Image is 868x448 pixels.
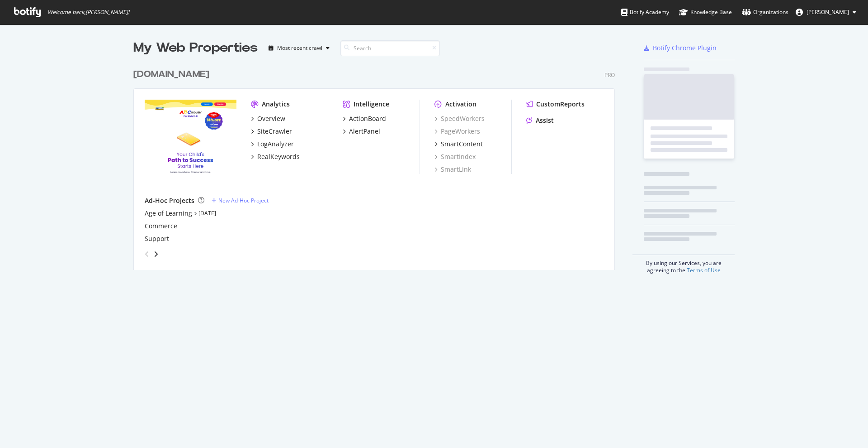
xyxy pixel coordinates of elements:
[262,100,290,109] div: Analytics
[145,222,177,231] a: Commerce
[257,140,294,149] div: LogAnalyzer
[212,197,269,204] a: New Ad-Hoc Project
[536,116,554,125] div: Assist
[257,127,292,136] div: SiteCrawler
[653,43,717,53] div: Botify Chrome Plugin
[133,68,209,81] div: [DOMAIN_NAME]
[141,247,153,261] div: angle-left
[441,140,483,149] div: SmartContent
[257,114,285,123] div: Overview
[687,266,721,274] a: Terms of Use
[265,41,333,55] button: Most recent crawl
[343,114,386,123] a: ActionBoard
[145,100,236,173] img: www.abcmouse.com
[434,127,480,136] a: PageWorkers
[251,152,300,161] a: RealKeywords
[632,255,735,274] div: By using our Services, you are agreeing to the
[604,71,615,79] div: Pro
[349,114,386,123] div: ActionBoard
[47,9,129,16] span: Welcome back, [PERSON_NAME] !
[133,57,622,270] div: grid
[807,8,849,16] span: Jennifer Seegmiller
[145,234,169,243] a: Support
[340,40,440,56] input: Search
[788,5,863,19] button: [PERSON_NAME]
[198,209,216,217] a: [DATE]
[526,116,554,125] a: Assist
[133,39,258,57] div: My Web Properties
[251,140,294,149] a: LogAnalyzer
[434,114,485,123] a: SpeedWorkers
[434,165,471,174] a: SmartLink
[434,140,483,149] a: SmartContent
[349,127,380,136] div: AlertPanel
[145,196,194,205] div: Ad-Hoc Projects
[434,152,476,161] a: SmartIndex
[679,8,732,17] div: Knowledge Base
[153,250,159,259] div: angle-right
[621,8,669,17] div: Botify Academy
[742,8,788,17] div: Organizations
[445,100,476,109] div: Activation
[343,127,380,136] a: AlertPanel
[251,127,292,136] a: SiteCrawler
[644,43,717,53] a: Botify Chrome Plugin
[277,45,322,51] div: Most recent crawl
[526,100,585,109] a: CustomReports
[251,114,285,123] a: Overview
[145,209,192,218] a: Age of Learning
[354,100,389,109] div: Intelligence
[257,152,300,161] div: RealKeywords
[536,100,585,109] div: CustomReports
[133,68,213,81] a: [DOMAIN_NAME]
[218,197,269,204] div: New Ad-Hoc Project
